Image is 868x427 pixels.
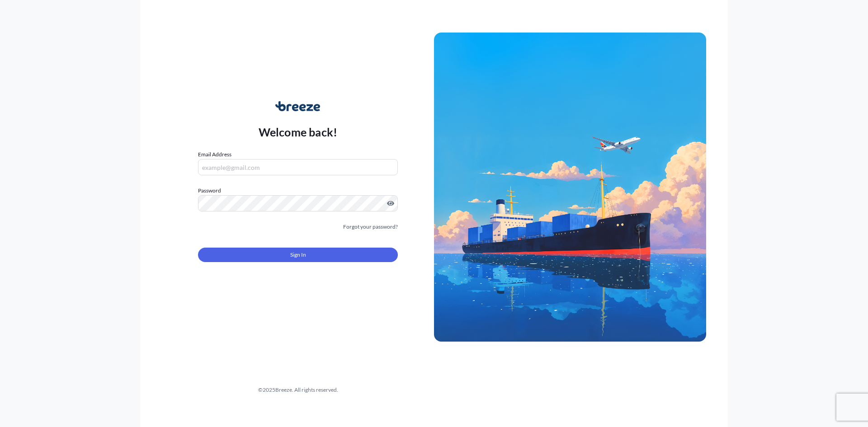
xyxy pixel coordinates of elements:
[434,33,706,342] img: Ship illustration
[198,159,398,175] input: example@gmail.com
[343,222,398,231] a: Forgot your password?
[162,385,434,394] div: © 2025 Breeze. All rights reserved.
[198,186,398,195] label: Password
[290,250,306,259] span: Sign In
[387,200,394,207] button: Show password
[259,125,338,139] p: Welcome back!
[198,150,231,159] label: Email Address
[198,248,398,262] button: Sign In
